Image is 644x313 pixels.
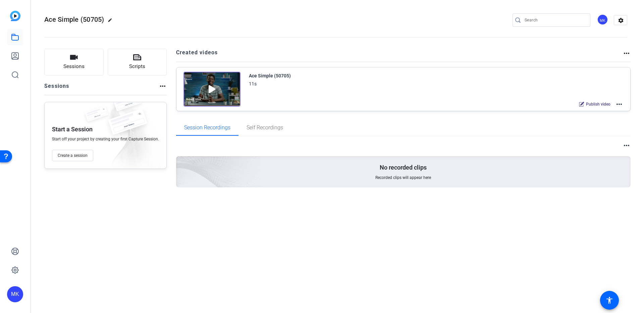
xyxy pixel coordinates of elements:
span: Ace Simple (50705) [44,15,104,23]
h2: Sessions [44,82,69,95]
ngx-avatar: Masha Kalona [597,14,609,26]
div: MK [7,286,23,302]
img: blue-gradient.svg [10,11,20,21]
mat-icon: edit [108,18,116,26]
span: Self Recordings [247,125,283,130]
span: Scripts [129,63,145,70]
button: Scripts [108,49,167,75]
button: Create a session [52,150,93,161]
span: Create a session [58,153,88,158]
span: Start off your project by creating your first Capture Session. [52,136,159,142]
h2: Created videos [176,49,623,62]
mat-icon: accessibility [605,296,613,304]
img: Creator Project Thumbnail [183,72,240,107]
mat-icon: more_horiz [623,141,631,149]
img: fake-session.png [109,92,146,117]
img: fake-session.png [82,106,112,126]
p: No recorded clips [380,164,427,172]
img: embarkstudio-empty-session.png [98,100,163,172]
span: Sessions [63,63,85,70]
mat-icon: more_horiz [615,100,623,108]
img: fake-session.png [102,109,153,142]
mat-icon: more_horiz [159,82,167,90]
button: Sessions [44,49,104,75]
mat-icon: settings [614,15,628,25]
span: Publish video [586,102,610,107]
input: Search [525,16,585,24]
span: Recorded clips will appear here [375,175,431,180]
span: Session Recordings [184,125,230,130]
p: Start a Session [52,125,93,133]
div: MK [597,14,608,25]
img: embarkstudio-empty-session.png [101,90,261,236]
mat-icon: more_horiz [623,49,631,57]
div: 11s [249,80,257,88]
div: Ace Simple (50705) [249,72,291,80]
